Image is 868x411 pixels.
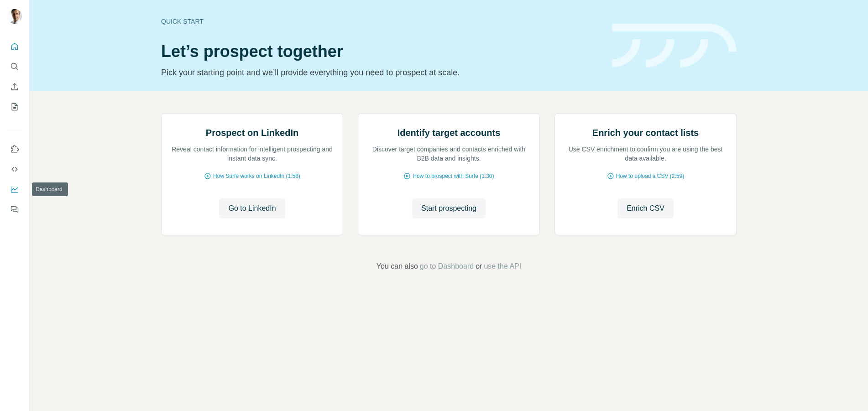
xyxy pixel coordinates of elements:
span: Enrich CSV [627,203,664,214]
span: How to prospect with Surfe (1:30) [413,172,494,180]
h2: Enrich your contact lists [592,126,699,139]
button: Start prospecting [412,198,486,219]
span: Start prospecting [421,203,476,214]
img: banner [612,24,737,68]
div: Quick start [161,17,601,26]
p: Reveal contact information for intelligent prospecting and instant data sync. [171,145,334,163]
button: Use Surfe on LinkedIn [7,141,22,157]
p: Use CSV enrichment to confirm you are using the best data available. [564,145,727,163]
button: Search [7,58,22,75]
button: Enrich CSV [617,198,674,219]
button: Go to LinkedIn [219,198,285,219]
button: Enrich CSV [7,78,22,95]
button: Use Surfe API [7,161,22,177]
button: Feedback [7,201,22,218]
p: Pick your starting point and we’ll provide everything you need to prospect at scale. [161,66,601,79]
span: or [476,261,482,272]
h2: Identify target accounts [397,126,501,139]
h2: Prospect on LinkedIn [206,126,298,139]
img: Avatar [7,9,22,24]
h1: Let’s prospect together [161,42,601,61]
button: Quick start [7,38,22,55]
button: My lists [7,99,22,115]
button: use the API [484,261,521,272]
span: How Surfe works on LinkedIn (1:58) [213,172,300,180]
button: Dashboard [7,181,22,198]
span: How to upload a CSV (2:59) [616,172,684,180]
span: You can also [376,261,418,272]
button: go to Dashboard [420,261,474,272]
p: Discover target companies and contacts enriched with B2B data and insights. [367,145,530,163]
span: Go to LinkedIn [228,203,276,214]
